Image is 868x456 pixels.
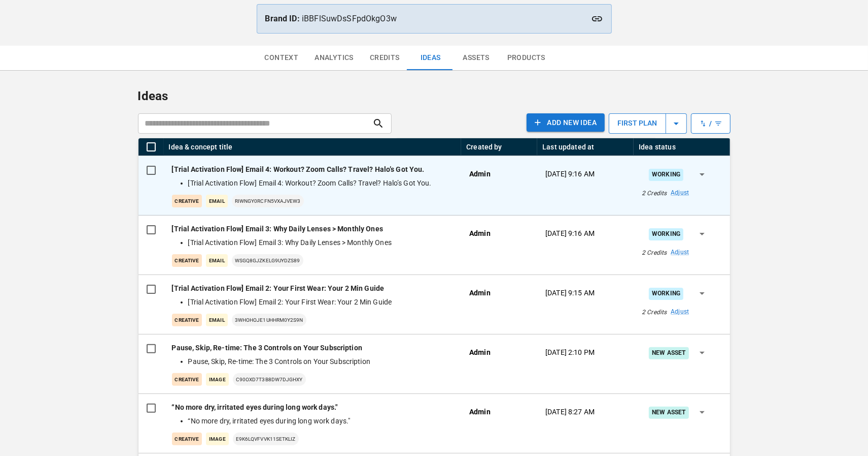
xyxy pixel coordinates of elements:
[232,195,304,207] p: RiwNgy0RCfN5vXAjVew3
[469,228,491,239] p: Admin
[642,308,667,317] p: 2 Credits
[530,144,535,149] button: Menu
[527,113,605,132] button: Add NEW IDEA
[542,143,594,151] div: Last updated at
[499,46,553,70] button: Products
[545,169,595,179] p: [DATE] 9:16 AM
[469,347,491,358] p: Admin
[469,407,491,417] p: Admin
[188,416,449,427] li: “No more dry, irritated eyes during long work days."
[545,228,595,239] p: [DATE] 9:16 AM
[408,46,454,70] button: Ideas
[172,254,202,267] p: creative
[545,347,595,358] p: [DATE] 2:10 PM
[545,288,595,298] p: [DATE] 9:15 AM
[609,113,686,134] button: first plan
[642,248,667,257] p: 2 Credits
[466,143,502,151] div: Created by
[233,373,306,386] p: C90Oxd7t3B8DW7DJghxy
[172,343,454,353] p: Pause, Skip, Re-time: The 3 Controls on Your Subscription
[649,288,683,299] div: Working
[639,143,676,151] div: Idea status
[233,433,299,445] p: E9k6lQvFVVk11seTKliZ
[671,189,689,198] a: Adjust
[469,288,491,298] p: Admin
[188,356,449,367] li: Pause, Skip, Re-time: The 3 Controls on Your Subscription
[362,46,408,70] button: Credits
[188,237,449,248] li: [Trial Activation Flow] Email 3: Why Daily Lenses > Monthly Ones
[649,347,688,359] div: New Asset
[257,46,307,70] button: Context
[172,164,454,175] p: [Trial Activation Flow] Email 4: Workout? Zoom Calls? Travel? Halo’s Got You.
[138,87,731,105] p: Ideas
[527,113,605,134] a: Add NEW IDEA
[188,297,449,308] li: [Trial Activation Flow] Email 2: Your First Wear: Your 2 Min Guide
[169,143,233,151] div: Idea & concept title
[172,283,454,294] p: [Trial Activation Flow] Email 2: Your First Wear: Your 2 Min Guide
[172,402,454,413] p: “No more dry, irritated eyes during long work days."
[265,13,603,25] p: iBBFlSuwDsSFpdOkgO3w
[306,46,362,70] button: Analytics
[206,314,227,326] p: Email
[545,407,595,417] p: [DATE] 8:27 AM
[188,178,449,189] li: [Trial Activation Flow] Email 4: Workout? Zoom Calls? Travel? Halo’s Got You.
[626,144,631,149] button: Menu
[172,314,202,326] p: creative
[172,433,202,445] p: creative
[649,169,683,180] div: Working
[232,314,306,326] p: 3WHOHoJe1UhhRM0Y2S9N
[649,228,683,240] div: Working
[671,308,689,317] a: Adjust
[454,144,459,149] button: Menu
[206,433,228,445] p: Image
[265,14,300,23] strong: Brand ID:
[671,248,689,257] a: Adjust
[232,254,303,267] p: wsGQ8GjzkeLg9uYDzS89
[172,373,202,386] p: creative
[206,373,228,386] p: Image
[172,195,202,207] p: creative
[642,189,667,198] p: 2 Credits
[206,195,227,207] p: Email
[469,169,491,179] p: Admin
[722,144,727,149] button: Menu
[649,407,688,418] div: New Asset
[172,224,454,234] p: [Trial Activation Flow] Email 3: Why Daily Lenses > Monthly Ones
[609,112,665,135] p: first plan
[206,254,227,267] p: Email
[454,46,499,70] button: Assets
